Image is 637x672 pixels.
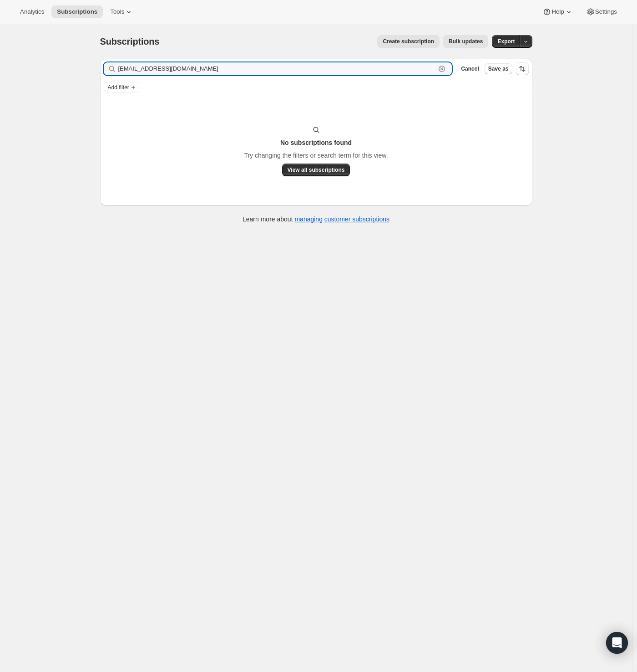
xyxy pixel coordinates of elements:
[377,35,440,48] button: Create subscription
[105,5,139,18] button: Tools
[581,5,622,18] button: Settings
[488,65,509,72] span: Save as
[280,138,352,147] h3: No subscriptions found
[383,38,434,45] span: Create subscription
[485,63,512,74] button: Save as
[551,8,564,15] span: Help
[20,8,44,15] span: Analytics
[282,164,350,176] button: View all subscriptions
[15,5,50,18] button: Analytics
[606,632,628,654] div: Open Intercom Messenger
[118,62,436,75] input: Filter subscribers
[100,36,160,46] span: Subscriptions
[108,84,129,91] span: Add filter
[492,35,520,48] button: Export
[437,64,446,73] button: Clear
[288,166,345,174] span: View all subscriptions
[110,8,124,15] span: Tools
[57,8,97,15] span: Subscriptions
[537,5,578,18] button: Help
[51,5,103,18] button: Subscriptions
[443,35,488,48] button: Bulk updates
[516,62,529,75] button: Sort the results
[294,215,389,223] a: managing customer subscriptions
[497,38,515,45] span: Export
[595,8,617,15] span: Settings
[461,65,479,72] span: Cancel
[243,215,389,224] p: Learn more about
[104,82,140,93] button: Add filter
[457,63,482,74] button: Cancel
[449,38,483,45] span: Bulk updates
[244,151,388,160] p: Try changing the filters or search term for this view.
